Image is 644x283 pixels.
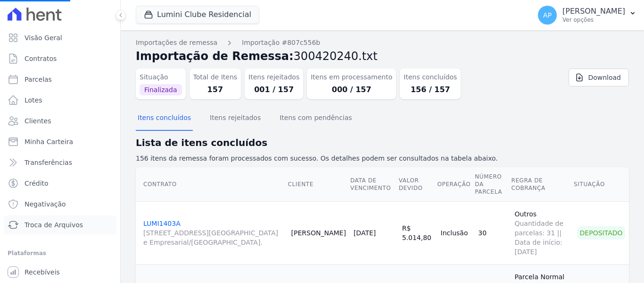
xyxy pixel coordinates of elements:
[136,38,629,48] nav: Breadcrumb
[404,84,457,95] dd: 156 / 157
[530,2,644,28] button: AP [PERSON_NAME] Ver opções
[140,84,182,95] span: Finalizada
[562,7,625,16] p: [PERSON_NAME]
[511,201,573,264] td: Outros
[4,70,116,89] a: Parcelas
[25,33,62,43] span: Visão Geral
[569,69,629,86] a: Download
[25,54,57,63] span: Contratos
[25,179,49,188] span: Crédito
[288,167,350,202] th: Cliente
[136,106,193,131] button: Itens concluídos
[4,153,116,172] a: Transferências
[511,167,573,202] th: Regra de Cobrança
[350,167,398,202] th: Data de Vencimento
[136,167,288,202] th: Contrato
[242,38,320,48] a: Importação #807c556b
[143,228,284,247] span: [STREET_ADDRESS][GEOGRAPHIC_DATA] e Empresarial/[GEOGRAPHIC_DATA].
[25,267,60,277] span: Recebíveis
[4,49,116,68] a: Contratos
[4,195,116,214] a: Negativação
[136,48,629,65] h2: Importação de Remessa:
[25,95,42,105] span: Lotes
[248,84,299,95] dd: 001 / 157
[8,248,113,259] div: Plataformas
[573,167,629,202] th: Situação
[248,72,299,82] dt: Itens rejeitados
[474,201,511,264] td: 30
[25,199,66,209] span: Negativação
[136,154,629,163] p: 156 itens da remessa foram processados com sucesso. Os detalhes podem ser consultados na tabela a...
[514,219,570,257] span: Quantidade de parcelas: 31 || Data de início: [DATE]
[25,137,73,146] span: Minha Carteira
[404,72,457,82] dt: Itens concluídos
[562,16,625,24] p: Ver opções
[136,136,629,150] h2: Lista de itens concluídos
[136,6,259,24] button: Lumini Clube Residencial
[437,201,475,264] td: Inclusão
[4,263,116,282] a: Recebíveis
[140,72,182,82] dt: Situação
[4,111,116,130] a: Clientes
[4,174,116,193] a: Crédito
[25,116,51,126] span: Clientes
[398,167,437,202] th: Valor devido
[25,75,52,84] span: Parcelas
[4,215,116,234] a: Troca de Arquivos
[25,158,72,167] span: Transferências
[208,106,263,131] button: Itens rejeitados
[193,84,238,95] dd: 157
[4,91,116,110] a: Lotes
[143,220,284,247] a: LUMI1403A[STREET_ADDRESS][GEOGRAPHIC_DATA] e Empresarial/[GEOGRAPHIC_DATA].
[25,220,83,230] span: Troca de Arquivos
[577,226,625,240] div: Depositado
[278,106,354,131] button: Itens com pendências
[4,28,116,47] a: Visão Geral
[311,84,392,95] dd: 000 / 157
[193,72,238,82] dt: Total de Itens
[474,167,511,202] th: Número da Parcela
[543,12,552,18] span: AP
[350,201,398,264] td: [DATE]
[437,167,475,202] th: Operação
[311,72,392,82] dt: Itens em processamento
[288,201,350,264] td: [PERSON_NAME]
[136,38,217,48] a: Importações de remessa
[398,201,437,264] td: R$ 5.014,80
[4,132,116,151] a: Minha Carteira
[294,50,378,63] span: 300420240.txt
